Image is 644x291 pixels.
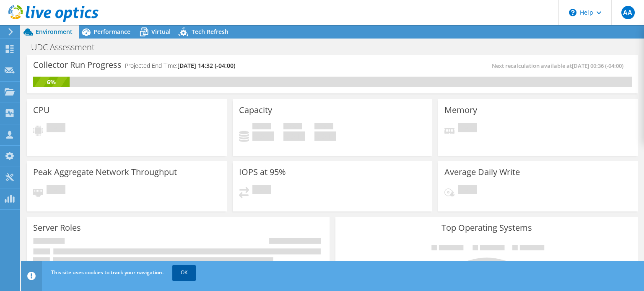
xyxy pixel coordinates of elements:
[47,185,65,196] span: Pending
[252,131,274,141] h4: 0 GiB
[572,62,623,70] span: [DATE] 00:36 (-04:00)
[444,167,520,177] h3: Average Daily Write
[444,106,477,115] h3: Memory
[283,123,302,131] span: Free
[47,123,65,134] span: Pending
[621,6,635,19] span: AA
[569,9,576,16] svg: \n
[192,28,229,36] span: Tech Refresh
[458,123,477,134] span: Pending
[239,106,272,115] h3: Capacity
[36,28,73,36] span: Environment
[252,185,271,196] span: Pending
[51,269,164,276] span: This site uses cookies to track your navigation.
[27,43,108,52] h1: UDC Assessment
[125,61,235,70] h4: Projected End Time:
[33,106,50,115] h3: CPU
[33,167,177,177] h3: Peak Aggregate Network Throughput
[314,131,336,141] h4: 0 GiB
[93,28,130,36] span: Performance
[172,265,196,280] a: OK
[314,123,333,131] span: Total
[252,123,271,131] span: Used
[33,77,70,87] div: 6%
[492,62,628,70] span: Next recalculation available at
[151,28,171,36] span: Virtual
[458,185,477,196] span: Pending
[342,223,632,232] h3: Top Operating Systems
[239,167,286,177] h3: IOPS at 95%
[33,223,81,232] h3: Server Roles
[177,62,235,70] span: [DATE] 14:32 (-04:00)
[283,131,305,141] h4: 0 GiB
